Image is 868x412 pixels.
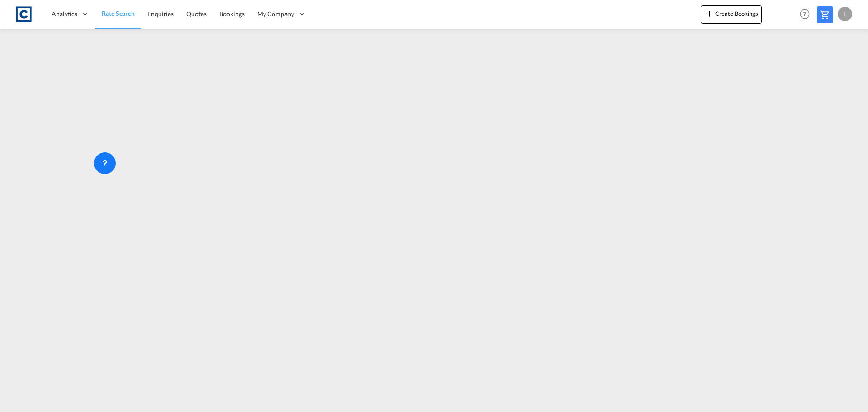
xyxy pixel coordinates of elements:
[838,7,852,21] div: L
[147,10,174,18] span: Enquiries
[797,6,817,23] div: Help
[52,9,77,19] span: Analytics
[701,5,762,24] button: icon-plus 400-fgCreate Bookings
[257,9,294,19] span: My Company
[797,6,812,22] span: Help
[14,4,34,24] img: 1fdb9190129311efbfaf67cbb4249bed.jpeg
[219,10,245,18] span: Bookings
[704,8,715,19] md-icon: icon-plus 400-fg
[186,10,206,18] span: Quotes
[102,9,135,17] span: Rate Search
